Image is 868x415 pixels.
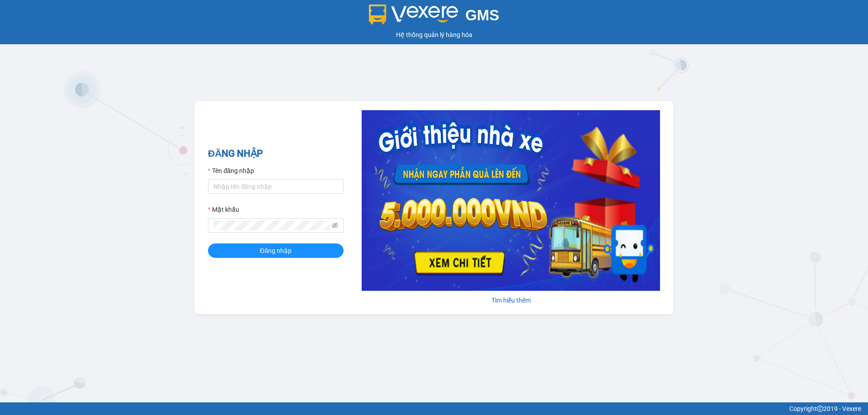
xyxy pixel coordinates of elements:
span: Đăng nhập [260,246,292,256]
span: eye-invisible [332,222,338,228]
button: Đăng nhập [208,243,344,258]
img: logo 2 [369,5,458,24]
div: Hệ thống quản lý hàng hóa [2,30,866,40]
label: Tên đăng nhập [208,166,254,176]
label: Mật khẩu [208,205,239,214]
div: Copyright 2019 - Vexere [7,404,861,414]
a: GMS [369,14,500,21]
img: banner-0 [362,110,660,291]
h2: ĐĂNG NHẬP [208,146,344,161]
input: Mật khẩu [213,220,330,230]
div: Tìm hiểu thêm [362,295,660,305]
span: GMS [465,7,499,23]
span: copyright [817,406,823,412]
input: Tên đăng nhập [208,179,344,194]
